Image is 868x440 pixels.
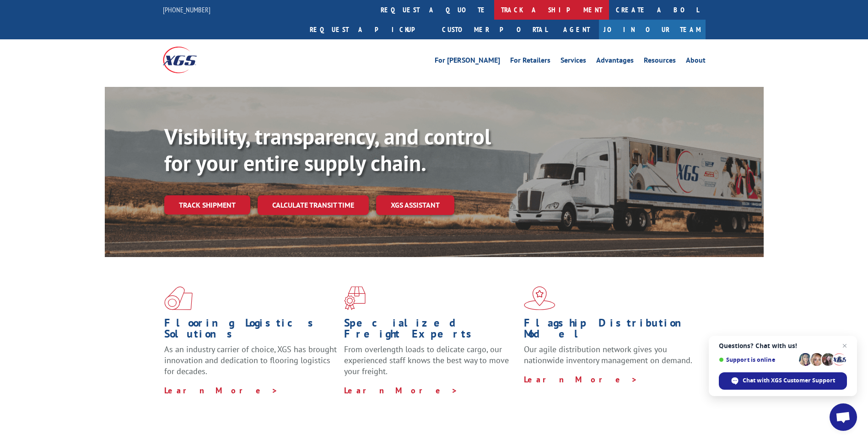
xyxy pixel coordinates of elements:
b: Visibility, transparency, and control for your entire supply chain. [164,122,491,177]
a: [PHONE_NUMBER] [163,5,210,14]
a: For Retailers [510,57,550,67]
p: From overlength loads to delicate cargo, our experienced staff knows the best way to move your fr... [344,344,517,385]
a: Customer Portal [435,20,554,39]
a: Join Our Team [599,20,706,39]
h1: Flooring Logistics Solutions [164,317,337,344]
a: Learn More > [164,385,278,396]
span: Chat with XGS Customer Support [743,376,835,385]
a: Calculate transit time [258,195,369,215]
a: Advantages [596,57,634,67]
img: xgs-icon-flagship-distribution-model-red [524,286,555,310]
div: Chat with XGS Customer Support [719,372,847,390]
a: Services [561,57,586,67]
a: Track shipment [164,195,250,215]
h1: Specialized Freight Experts [344,317,517,344]
img: xgs-icon-focused-on-flooring-red [344,286,366,310]
a: For [PERSON_NAME] [435,57,500,67]
a: Learn More > [344,385,458,396]
a: Resources [644,57,676,67]
a: About [686,57,706,67]
a: XGS ASSISTANT [376,195,454,215]
div: Open chat [830,403,857,431]
img: xgs-icon-total-supply-chain-intelligence-red [164,286,193,310]
span: As an industry carrier of choice, XGS has brought innovation and dedication to flooring logistics... [164,344,337,376]
span: Close chat [839,340,850,351]
a: Learn More > [524,374,638,385]
span: Support is online [719,356,796,363]
span: Our agile distribution network gives you nationwide inventory management on demand. [524,344,692,365]
a: Agent [554,20,599,39]
span: Questions? Chat with us! [719,342,847,349]
h1: Flagship Distribution Model [524,317,697,344]
a: Request a pickup [303,20,435,39]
